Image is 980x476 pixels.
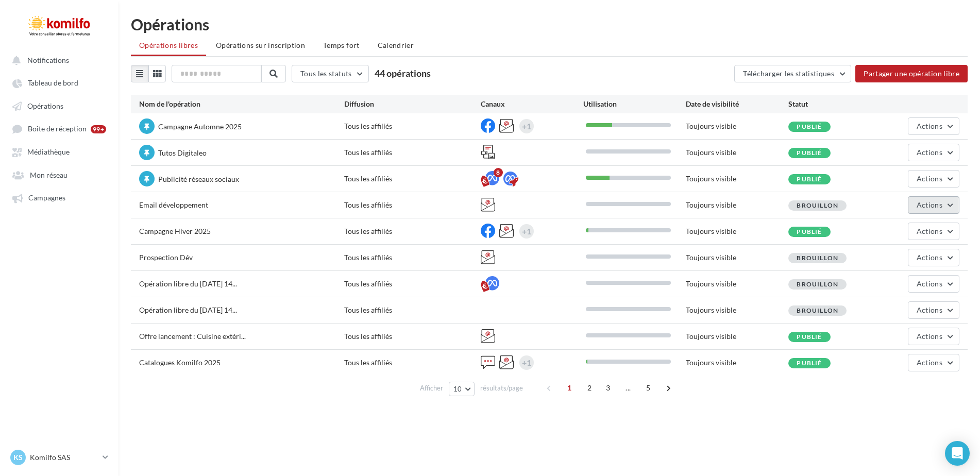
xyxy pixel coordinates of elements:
[908,144,959,161] button: Actions
[917,332,942,341] span: Actions
[908,117,959,135] button: Actions
[13,452,23,463] span: KS
[8,448,110,467] a: KS Komilfo SAS
[908,354,959,371] button: Actions
[344,121,481,131] div: Tous les affiliés
[139,253,193,262] span: Prospection Dév
[292,65,369,82] button: Tous les statuts
[481,99,583,109] div: Canaux
[158,175,239,183] span: Publicité réseaux sociaux
[27,148,70,157] span: Médiathèque
[139,358,221,367] span: Catalogues Komilfo 2025
[344,99,481,109] div: Diffusion
[139,99,344,109] div: Nom de l'opération
[139,279,237,288] span: Opération libre du [DATE] 14...
[378,41,414,49] span: Calendrier
[300,69,352,78] span: Tous les statuts
[917,358,942,367] span: Actions
[131,16,968,32] div: Opérations
[91,125,106,133] div: 99+
[6,96,112,115] a: Opérations
[344,226,481,236] div: Tous les affiliés
[743,69,834,78] span: Télécharger les statistiques
[620,380,636,396] span: ...
[420,383,443,393] span: Afficher
[344,279,481,289] div: Tous les affiliés
[344,358,481,368] div: Tous les affiliés
[797,228,822,235] span: Publié
[158,122,242,131] span: Campagne Automne 2025
[30,452,98,463] p: Komilfo SAS
[344,200,481,210] div: Tous les affiliés
[908,301,959,319] button: Actions
[6,73,112,92] a: Tableau de bord
[686,358,788,368] div: Toujours visible
[686,252,788,263] div: Toujours visible
[139,332,246,341] span: Offre lancement : Cuisine extéri...
[917,253,942,262] span: Actions
[28,79,78,88] span: Tableau de bord
[917,305,942,314] span: Actions
[344,147,481,158] div: Tous les affiliés
[27,101,63,110] span: Opérations
[494,168,503,177] div: 8
[788,99,891,109] div: Statut
[797,149,822,157] span: Publié
[600,380,616,396] span: 3
[561,380,578,396] span: 1
[908,196,959,214] button: Actions
[449,382,475,396] button: 10
[686,99,788,109] div: Date de visibilité
[6,119,112,138] a: Boîte de réception 99+
[945,441,970,466] div: Open Intercom Messenger
[139,227,211,235] span: Campagne Hiver 2025
[797,175,822,183] span: Publié
[480,383,523,393] span: résultats/page
[797,333,822,341] span: Publié
[28,125,87,133] span: Boîte de réception
[686,121,788,131] div: Toujours visible
[27,56,69,64] span: Notifications
[344,174,481,184] div: Tous les affiliés
[6,165,112,184] a: Mon réseau
[522,224,531,239] div: +1
[734,65,851,82] button: Télécharger les statistiques
[908,275,959,293] button: Actions
[6,50,108,69] button: Notifications
[28,194,65,202] span: Campagnes
[686,147,788,158] div: Toujours visible
[583,99,686,109] div: Utilisation
[917,174,942,183] span: Actions
[797,201,838,209] span: Brouillon
[686,331,788,342] div: Toujours visible
[522,355,531,370] div: +1
[344,331,481,342] div: Tous les affiliés
[158,148,207,157] span: Tutos Digitaleo
[797,307,838,314] span: Brouillon
[908,223,959,240] button: Actions
[640,380,656,396] span: 5
[917,279,942,288] span: Actions
[917,227,942,235] span: Actions
[581,380,598,396] span: 2
[908,170,959,188] button: Actions
[522,119,531,133] div: +1
[917,122,942,130] span: Actions
[216,41,305,49] span: Opérations sur inscription
[6,142,112,161] a: Médiathèque
[344,305,481,315] div: Tous les affiliés
[797,123,822,130] span: Publié
[686,226,788,236] div: Toujours visible
[375,67,431,79] span: 44 opérations
[917,200,942,209] span: Actions
[797,280,838,288] span: Brouillon
[908,328,959,345] button: Actions
[686,305,788,315] div: Toujours visible
[917,148,942,157] span: Actions
[6,188,112,207] a: Campagnes
[686,174,788,184] div: Toujours visible
[908,249,959,266] button: Actions
[344,252,481,263] div: Tous les affiliés
[686,200,788,210] div: Toujours visible
[855,65,968,82] button: Partager une opération libre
